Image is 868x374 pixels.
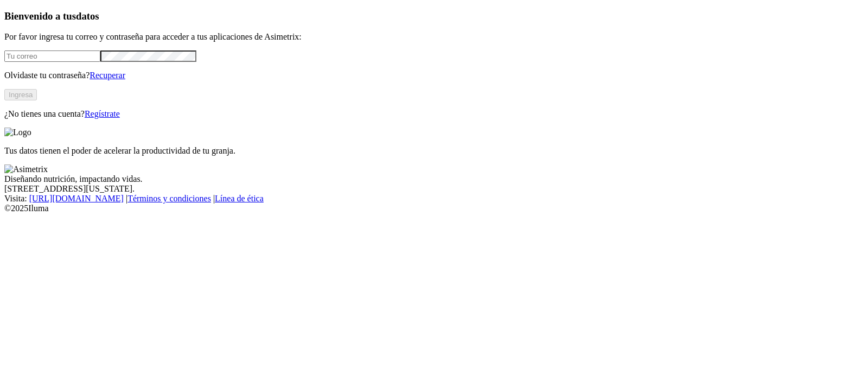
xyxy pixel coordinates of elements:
p: ¿No tienes una cuenta? [4,109,864,119]
p: Olvidaste tu contraseña? [4,71,864,80]
p: Por favor ingresa tu correo y contraseña para acceder a tus aplicaciones de Asimetrix: [4,32,864,42]
div: [STREET_ADDRESS][US_STATE]. [4,184,864,194]
div: Visita : | | [4,194,864,204]
h3: Bienvenido a tus [4,10,864,22]
span: datos [76,10,99,22]
input: Tu correo [4,50,100,62]
p: Tus datos tienen el poder de acelerar la productividad de tu granja. [4,146,864,156]
a: Recuperar [90,71,125,80]
img: Logo [4,128,31,137]
a: [URL][DOMAIN_NAME] [29,194,124,203]
button: Ingresa [4,89,37,100]
a: Línea de ética [215,194,264,203]
a: Términos y condiciones [127,194,211,203]
div: Diseñando nutrición, impactando vidas. [4,174,864,184]
a: Regístrate [85,109,120,118]
div: © 2025 Iluma [4,204,864,213]
img: Asimetrix [4,164,48,174]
